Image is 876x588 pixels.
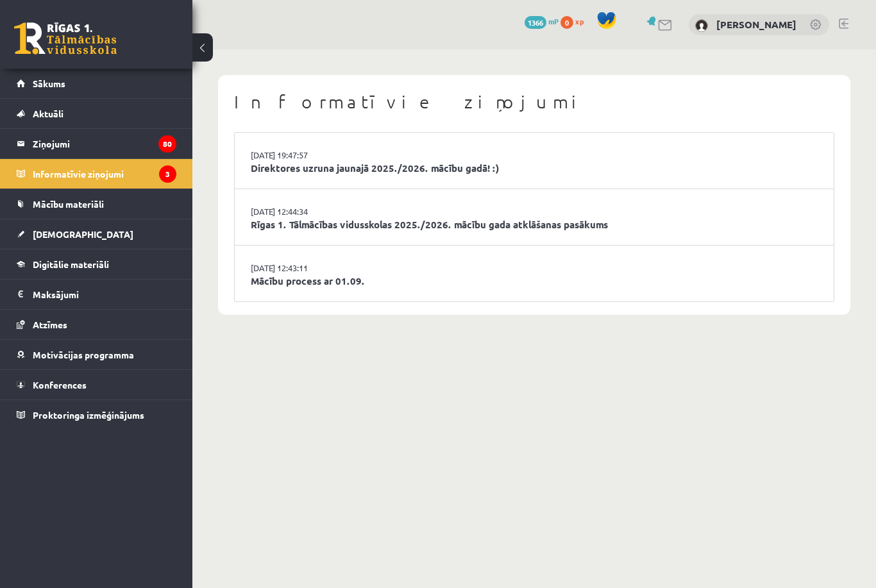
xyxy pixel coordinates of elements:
[17,280,176,309] a: Maksājumi
[17,219,176,249] a: [DEMOGRAPHIC_DATA]
[525,16,546,29] span: 1366
[575,16,584,26] span: xp
[695,19,708,32] img: Liena Lūsīte
[17,69,176,98] a: Sākums
[33,409,144,421] span: Proktoringa izmēģinājums
[560,16,590,26] a: 0 xp
[33,129,176,158] legend: Ziņojumi
[33,379,87,391] span: Konferences
[17,159,176,189] a: Informatīvie ziņojumi3
[560,16,573,29] span: 0
[17,189,176,219] a: Mācību materiāli
[33,319,67,330] span: Atzīmes
[234,91,834,113] h1: Informatīvie ziņojumi
[251,205,347,218] a: [DATE] 12:44:34
[251,217,818,232] a: Rīgas 1. Tālmācības vidusskolas 2025./2026. mācību gada atklāšanas pasākums
[14,22,117,55] a: Rīgas 1. Tālmācības vidusskola
[251,149,347,162] a: [DATE] 19:47:57
[33,228,133,240] span: [DEMOGRAPHIC_DATA]
[158,135,176,153] i: 80
[17,99,176,128] a: Aktuāli
[33,258,109,270] span: Digitālie materiāli
[251,161,818,176] a: Direktores uzruna jaunajā 2025./2026. mācību gadā! :)
[17,370,176,399] a: Konferences
[17,129,176,158] a: Ziņojumi80
[159,165,176,183] i: 3
[17,249,176,279] a: Digitālie materiāli
[17,310,176,339] a: Atzīmes
[33,78,65,89] span: Sākums
[17,340,176,369] a: Motivācijas programma
[17,400,176,430] a: Proktoringa izmēģinājums
[251,274,818,289] a: Mācību process ar 01.09.
[33,198,104,210] span: Mācību materiāli
[251,262,347,274] a: [DATE] 12:43:11
[33,280,176,309] legend: Maksājumi
[548,16,559,26] span: mP
[33,349,134,360] span: Motivācijas programma
[525,16,559,26] a: 1366 mP
[716,18,796,31] a: [PERSON_NAME]
[33,108,63,119] span: Aktuāli
[33,159,176,189] legend: Informatīvie ziņojumi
